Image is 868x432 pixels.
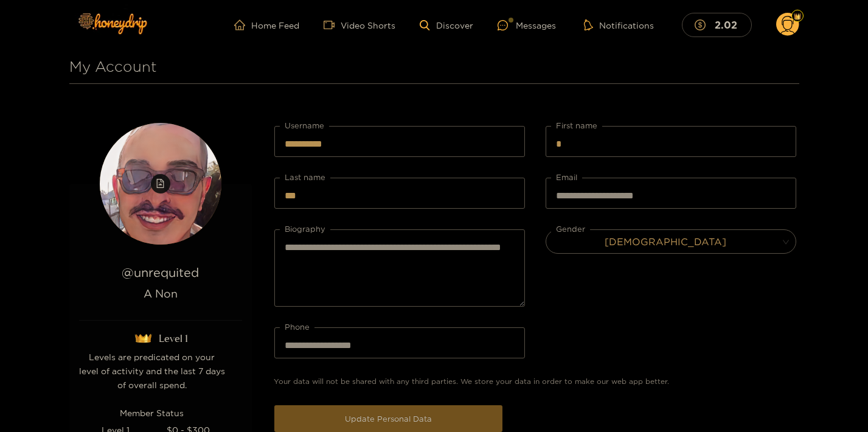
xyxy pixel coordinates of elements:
span: Update Personal Data [345,413,432,425]
button: 2.02 [682,13,752,37]
span: Level 1 [159,332,188,344]
input: Email [546,178,796,209]
img: crown1.webp [133,332,154,345]
p: Your data will not be shared with any third parties. We store your data in order to make our web ... [274,376,797,388]
h2: @ unrequited [79,264,242,280]
span: home [234,19,251,30]
a: Discover [420,20,473,30]
input: Last name [274,178,525,209]
span: file-image [156,179,165,189]
label: Username [285,119,324,131]
label: Gender [556,223,585,235]
p: A Non [79,287,242,321]
button: Update Personal Data [274,405,502,432]
input: First name [546,126,796,157]
mark: 2.02 [713,18,739,31]
img: Fan Level [794,13,801,20]
a: Home Feed [234,19,299,30]
input: Username [274,126,525,157]
span: dollar [695,19,712,30]
span: video-camera [324,19,341,30]
button: file-image [151,174,170,193]
input: Phone [274,327,525,358]
textarea: Biography [274,229,525,307]
label: Last name [285,171,325,183]
a: Video Shorts [324,19,395,30]
label: Biography [285,223,325,235]
label: Phone [285,321,310,333]
div: Messages [498,18,556,32]
label: First name [556,119,597,131]
button: Notifications [580,19,658,31]
span: Male [546,232,796,251]
h1: My Account [69,50,799,84]
label: Email [556,171,577,183]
